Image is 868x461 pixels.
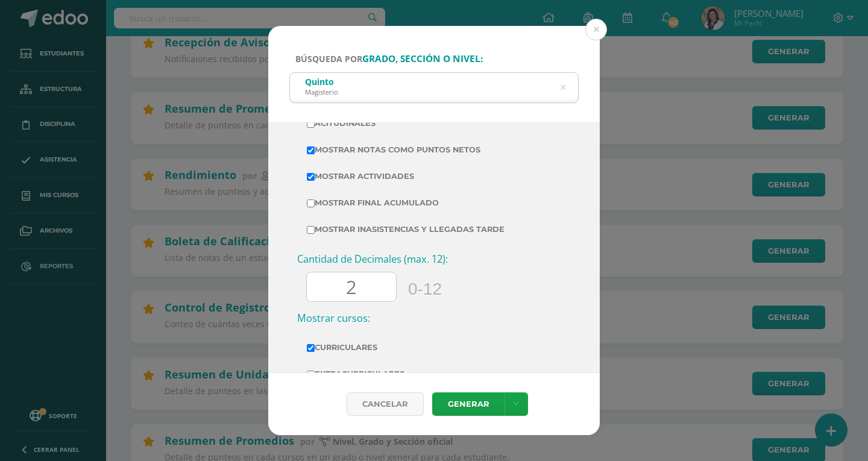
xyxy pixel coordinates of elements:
input: ej. Primero primaria, etc. [290,73,578,102]
input: Mostrar inasistencias y llegadas tarde [307,226,315,234]
label: Mostrar inasistencias y llegadas tarde [307,221,561,238]
label: Mostrar Final Acumulado [307,195,561,212]
input: Acitudinales [307,120,315,128]
div: Quinto [305,76,338,87]
input: Extracurriculares [307,371,315,378]
label: Mostrar Actividades [307,168,561,185]
span: Búsqueda por [295,53,483,64]
button: Close (Esc) [585,19,607,40]
span: 0-12 [408,279,442,298]
a: Generar [432,392,505,416]
div: Magisterio [305,87,338,96]
h3: Mostrar cursos: [297,312,571,325]
input: Curriculares [307,344,315,352]
input: Mostrar Final Acumulado [307,199,315,207]
div: Cancelar [347,392,424,416]
label: Mostrar Notas Como Puntos Netos [307,142,561,158]
h3: Cantidad de Decimales (max. 12): [297,252,571,266]
strong: grado, sección o nivel: [362,52,483,65]
label: Acitudinales [307,115,561,132]
input: Mostrar Notas Como Puntos Netos [307,146,315,154]
input: Mostrar Actividades [307,173,315,181]
label: Extracurriculares [307,366,561,383]
label: Curriculares [307,339,561,356]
